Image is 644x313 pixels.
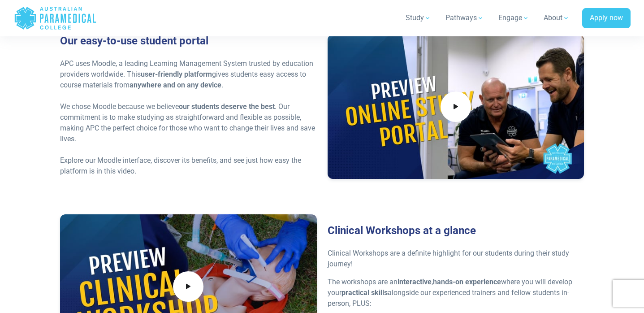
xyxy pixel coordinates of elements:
[60,155,317,177] div: Explore our Moodle interface, discover its benefits, and see just how easy the platform is in thi...
[398,278,432,286] strong: interactive
[14,4,97,33] a: Australian Paramedical College
[582,8,631,29] a: Apply now
[493,5,535,30] a: Engage
[400,5,437,30] a: Study
[60,101,317,144] div: We chose Moodle because we believe . Our commitment is to make studying as straightforward and fl...
[130,81,221,89] strong: anywhere and on any device
[60,35,317,48] h3: Our easy-to-use student portal
[328,224,584,237] h3: Clinical Workshops at a glance
[440,5,489,30] a: Pathways
[538,5,575,30] a: About
[328,277,584,309] p: The workshops are an , where you will develop your alongside our experienced trainers and fellow ...
[179,102,275,111] strong: our students deserve the best
[328,248,584,270] p: Clinical Workshops are a definite highlight for our students during their study journey!
[141,70,212,78] strong: user-friendly platform
[60,58,317,91] div: APC uses Moodle, a leading Learning Management System trusted by education providers worldwide. T...
[433,278,501,286] strong: hands-on experience
[341,288,388,297] strong: practical skills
